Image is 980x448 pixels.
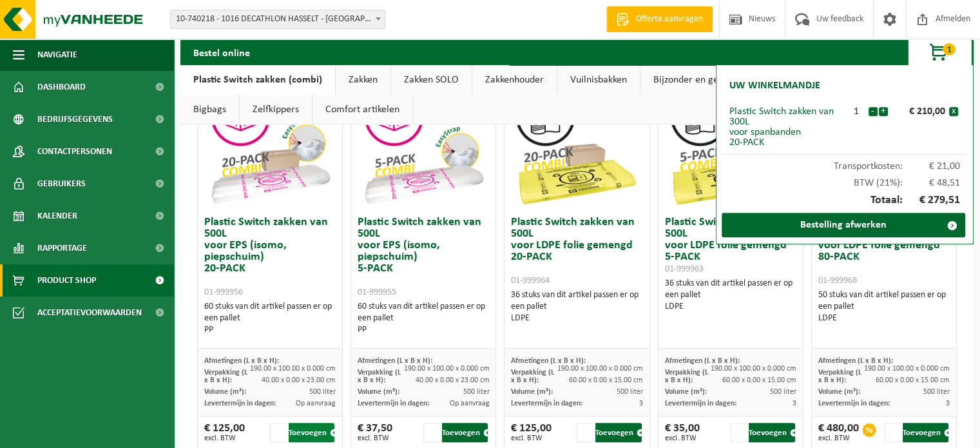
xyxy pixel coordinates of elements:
[37,135,112,168] span: Contactpersonen
[204,423,245,442] div: € 125,00
[37,200,77,232] span: Kalender
[818,276,857,286] span: 01-999968
[296,400,336,407] span: Op aanvraag
[37,297,142,329] span: Acceptatievoorwaarden
[665,400,736,407] span: Levertermijn in dagen:
[204,301,336,336] div: 60 stuks van dit artikel passen er op een pallet
[818,217,950,286] h3: Plastic Switch zakken van 500L voor LDPE folie gemengd 80-PACK
[180,65,335,95] a: Plastic Switch zakken (combi)
[665,264,704,274] span: 01-999963
[511,434,552,442] span: excl. BTW
[312,95,412,124] a: Comfort artikelen
[665,434,700,442] span: excl. BTW
[818,357,893,365] span: Afmetingen (L x B x H):
[949,107,958,116] button: x
[240,95,312,124] a: Zelfkippers
[818,289,950,324] div: 50 stuks van dit artikel passen er op een pallet
[569,376,643,384] span: 60.00 x 0.00 x 15.00 cm
[358,388,399,396] span: Volume (m³):
[793,400,796,407] span: 3
[511,423,552,442] div: € 125,00
[723,188,966,213] div: Totaal:
[511,388,553,396] span: Volume (m³):
[723,171,966,188] div: BTW (21%):
[511,400,582,407] span: Levertermijn in dagen:
[818,434,859,442] span: excl. BTW
[463,388,489,396] span: 500 liter
[876,376,950,384] span: 60.00 x 0.00 x 15.00 cm
[557,365,643,373] span: 190.00 x 100.00 x 0.000 cm
[336,65,390,95] a: Zakken
[770,388,796,396] span: 500 liter
[180,39,263,64] h2: Bestel online
[908,39,972,65] button: 1
[903,161,961,171] span: € 21,00
[943,43,956,55] span: 1
[665,388,707,396] span: Volume (m³):
[665,278,796,313] div: 36 stuks van dit artikel passen er op een pallet
[923,388,950,396] span: 500 liter
[358,357,432,365] span: Afmetingen (L x B x H):
[511,313,642,324] div: LDPE
[577,423,594,442] input: 1
[818,313,950,324] div: LDPE
[903,178,961,188] span: € 48,51
[729,106,845,148] div: Plastic Switch zakken van 300L voor spanbanden 20-PACK
[37,39,77,71] span: Navigatie
[171,10,385,28] span: 10-740218 - 1016 DECATHLON HASSELT - KURINGEN
[617,388,643,396] span: 500 liter
[37,103,113,135] span: Bedrijfsgegevens
[665,357,740,365] span: Afmetingen (L x B x H):
[204,357,279,365] span: Afmetingen (L x B x H):
[37,168,86,200] span: Gebruikers
[180,95,239,124] a: Bigbags
[358,434,392,442] span: excl. BTW
[723,72,827,100] h2: Uw winkelmandje
[449,400,489,407] span: Op aanvraag
[358,324,489,336] div: PP
[818,400,890,407] span: Levertermijn in dagen:
[204,324,336,336] div: PP
[891,106,949,117] div: € 210,00
[270,423,287,442] input: 1
[640,65,785,95] a: Bijzonder en gevaarlijk afval
[204,400,276,407] span: Levertermijn in dagen:
[884,423,901,442] input: 1
[639,400,643,407] span: 3
[442,423,488,442] button: Toevoegen
[818,423,859,442] div: € 480,00
[37,232,87,264] span: Rapportage
[665,369,708,384] span: Verpakking (L x B x H):
[204,369,247,384] span: Verpakking (L x B x H):
[864,365,950,373] span: 190.00 x 100.00 x 0.000 cm
[511,217,642,286] h3: Plastic Switch zakken van 500L voor LDPE folie gemengd 20-PACK
[845,106,868,117] div: 1
[946,400,950,407] span: 3
[289,423,334,442] button: Toevoegen
[879,107,888,116] button: +
[723,155,966,171] div: Transportkosten:
[204,434,245,442] span: excl. BTW
[415,376,489,384] span: 40.00 x 0.00 x 23.00 cm
[403,365,489,373] span: 190.00 x 100.00 x 0.000 cm
[665,301,796,313] div: LDPE
[391,65,472,95] a: Zakken SOLO
[711,365,796,373] span: 190.00 x 100.00 x 0.000 cm
[204,287,243,297] span: 01-999956
[206,81,334,210] img: 01-999956
[204,217,336,298] h3: Plastic Switch zakken van 500L voor EPS (isomo, piepschuim) 20-PACK
[722,376,796,384] span: 60.00 x 0.00 x 15.00 cm
[818,369,861,384] span: Verpakking (L x B x H):
[423,423,441,442] input: 1
[358,217,489,298] h3: Plastic Switch zakken van 500L voor EPS (isomo, piepschuim) 5-PACK
[633,13,706,26] span: Offerte aanvragen
[250,365,336,373] span: 190.00 x 100.00 x 0.000 cm
[170,10,385,29] span: 10-740218 - 1016 DECATHLON HASSELT - KURINGEN
[262,376,336,384] span: 40.00 x 0.00 x 23.00 cm
[358,369,401,384] span: Verpakking (L x B x H):
[358,287,396,297] span: 01-999955
[818,388,860,396] span: Volume (m³):
[512,81,641,210] img: 01-999964
[359,81,488,210] img: 01-999955
[903,423,948,442] button: Toevoegen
